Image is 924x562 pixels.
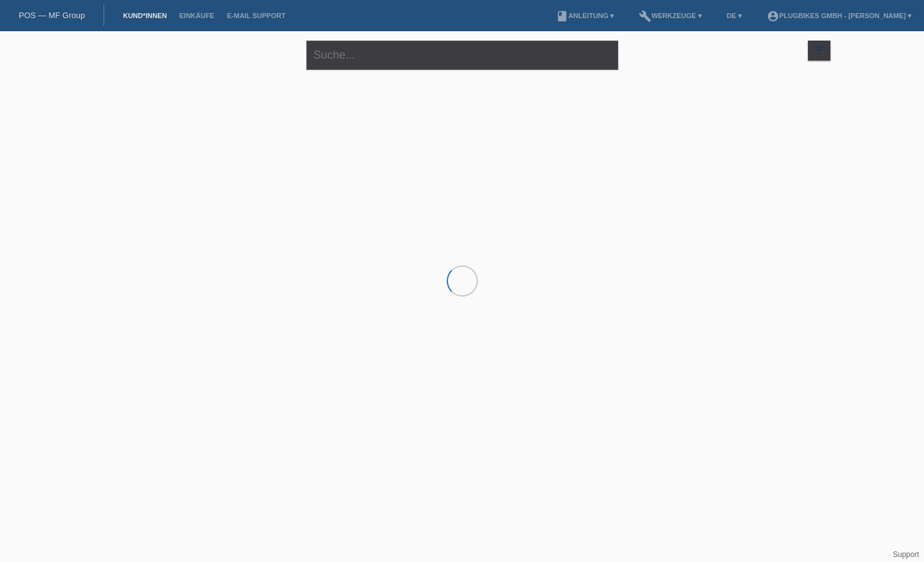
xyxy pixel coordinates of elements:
a: buildWerkzeuge ▾ [633,12,708,19]
i: account_circle [767,10,779,22]
input: Suche... [306,41,618,70]
a: Kund*innen [117,12,173,19]
a: POS — MF Group [19,11,85,20]
a: DE ▾ [721,12,748,19]
i: build [639,10,651,22]
i: book [556,10,568,22]
a: Support [893,550,919,559]
a: E-Mail Support [221,12,292,19]
i: filter_list [812,43,826,57]
a: Einkäufe [173,12,220,19]
a: bookAnleitung ▾ [550,12,620,19]
a: account_circlePlugBikes GmbH - [PERSON_NAME] ▾ [761,12,918,19]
